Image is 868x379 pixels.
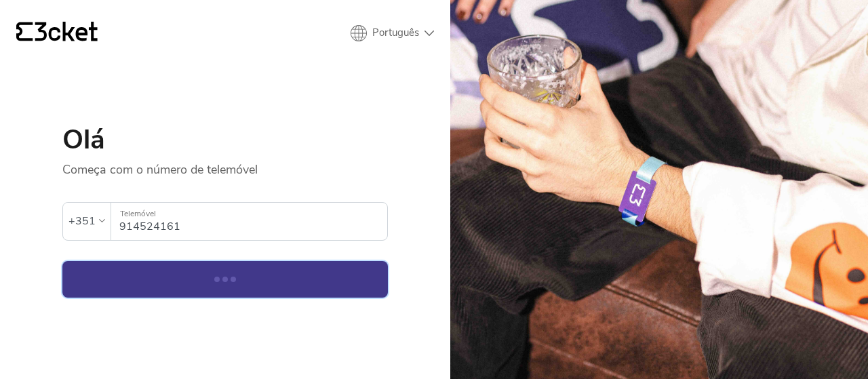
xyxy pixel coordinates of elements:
button: Continuar [62,261,388,298]
p: Começa com o número de telemóvel [62,153,388,178]
h1: Olá [62,126,388,153]
a: {' '} [16,22,98,45]
input: Telemóvel [119,203,387,240]
g: {' '} [16,22,33,41]
label: Telemóvel [111,203,387,225]
div: +351 [68,211,96,231]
